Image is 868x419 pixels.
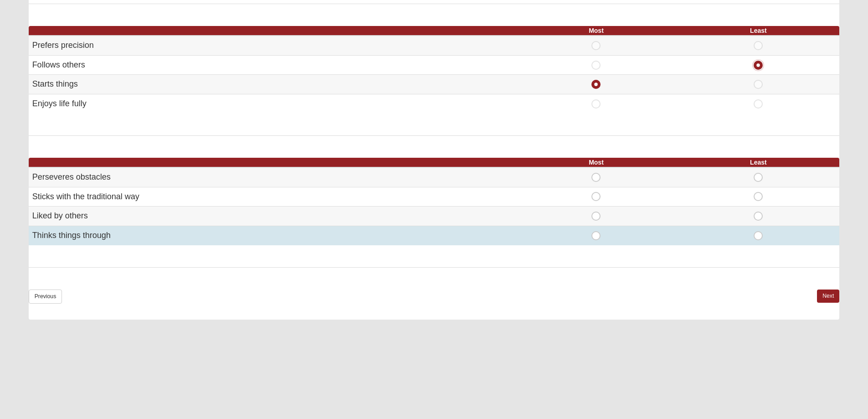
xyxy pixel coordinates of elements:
[817,290,839,303] a: Next
[677,26,839,36] th: Least
[29,55,515,75] td: Follows others
[29,226,515,245] td: Thinks things through
[29,290,62,304] a: Previous
[29,94,515,114] td: Enjoys life fully
[515,158,678,167] th: Most
[29,187,515,207] td: Sticks with the traditional way
[29,167,515,187] td: Perseveres obstacles
[29,36,515,55] td: Prefers precision
[29,207,515,226] td: Liked by others
[515,26,678,36] th: Most
[29,75,515,94] td: Starts things
[677,158,839,167] th: Least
